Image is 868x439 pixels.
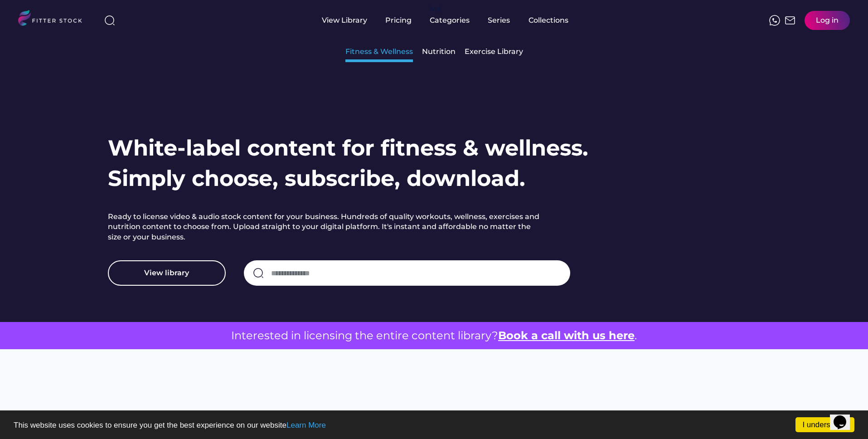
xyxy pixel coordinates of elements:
[769,15,780,26] img: meteor-icons_whatsapp%20%281%29.svg
[322,15,367,25] div: View Library
[104,15,115,26] img: search-normal%203.svg
[108,133,588,194] h1: White-label content for fitness & wellness. Simply choose, subscribe, download.
[253,268,264,278] img: search-normal.svg
[108,260,226,286] button: View library
[488,15,510,25] div: Series
[529,15,568,25] div: Collections
[830,403,859,430] iframe: chat widget
[385,15,412,25] div: Pricing
[14,421,854,429] p: This website uses cookies to ensure you get the best experience on our website
[345,47,413,57] div: Fitness & Wellness
[18,10,90,29] img: LOGO.svg
[795,417,854,432] a: I understand!
[785,15,795,26] img: Frame%2051.svg
[465,47,523,57] div: Exercise Library
[108,212,543,242] h2: Ready to license video & audio stock content for your business. Hundreds of quality workouts, wel...
[498,329,635,342] a: Book a call with us here
[816,15,839,25] div: Log in
[430,5,441,14] div: fvck
[286,421,326,429] a: Learn More
[430,15,470,25] div: Categories
[422,47,456,57] div: Nutrition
